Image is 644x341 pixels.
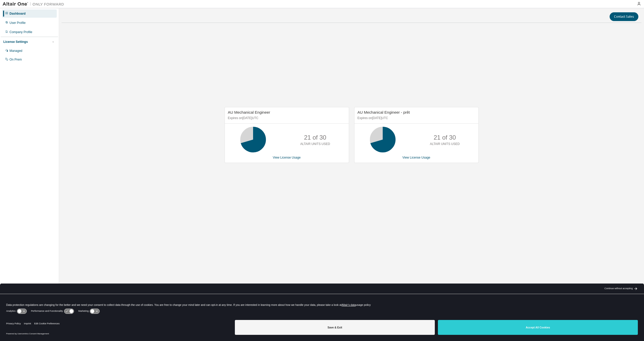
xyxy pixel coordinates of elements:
[9,57,22,62] div: On Prem
[300,142,330,146] p: ALTAIR UNITS USED
[228,110,270,114] span: AU Mechanical Engineer
[3,2,67,7] img: Altair One
[610,12,638,21] button: Contact Sales
[9,49,22,53] div: Managed
[358,110,410,114] span: AU Mechanical Engineer - prêt
[9,21,26,25] div: User Profile
[9,30,32,34] div: Company Profile
[3,40,28,44] div: License Settings
[358,116,474,120] p: Expires on [DATE] UTC
[273,156,301,159] a: View License Usage
[402,156,430,159] a: View License Usage
[9,12,26,16] div: Dashboard
[430,142,460,146] p: ALTAIR UNITS USED
[228,116,344,120] p: Expires on [DATE] UTC
[304,133,326,142] p: 21 of 30
[434,133,456,142] p: 21 of 30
